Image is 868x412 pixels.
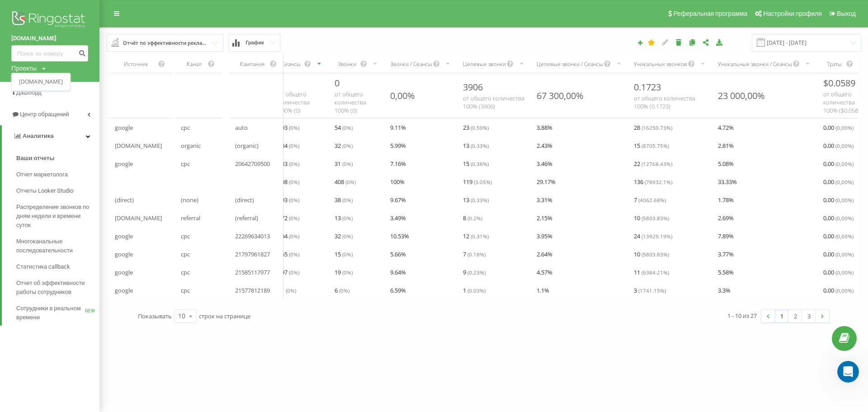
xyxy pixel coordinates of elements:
span: от общего количества 100% ( 0.1723 ) [634,94,695,110]
span: Аналитика [23,133,54,139]
span: 22269634013 [235,231,270,242]
div: 0,00% [390,90,415,102]
span: 10 [634,249,669,260]
span: 3.77 % [718,249,734,260]
span: 29.17 % [537,176,556,187]
span: ( 0,00 %) [835,196,854,204]
i: Удалить отчет [675,39,683,45]
span: ( 0.2 %) [467,214,482,222]
div: New messages divider [7,270,174,270]
span: ( 0 %) [289,196,299,204]
span: ( 0 %) [339,287,349,294]
span: 5.66 % [390,249,406,260]
div: Дякую [137,236,174,256]
button: Start recording [57,296,65,303]
div: Сеансы [278,60,304,68]
span: 12 [463,231,489,242]
span: ( 0.33 %) [471,142,489,149]
span: 5.58 % [718,267,734,278]
button: Средство выбора GIF-файла [28,296,36,303]
div: Источник [115,60,158,68]
span: Отчет об эффективности работы сотрудников [16,279,95,297]
span: 31 [335,158,353,169]
span: ( 3.05 %) [474,178,492,185]
span: ( 0,00 %) [835,214,854,222]
a: Отчет маркетолога [16,166,99,183]
span: 1.1 % [537,285,549,296]
span: от общего количества 100% ( 3906 ) [463,94,524,110]
span: 32 [335,140,353,151]
div: Целевые звонки [463,60,506,68]
div: Проекты [11,64,37,73]
span: ( 0 %) [289,178,299,185]
span: ( 0 %) [342,196,353,204]
span: ( 0 %) [342,160,353,167]
i: Создать отчет [637,40,643,45]
span: 0.1723 [634,81,661,93]
span: ( 0 %) [342,124,353,131]
span: organic [181,140,201,151]
span: cpc [181,158,190,169]
div: Звонки [335,60,360,68]
span: 0,00 [823,267,854,278]
span: 593 [278,122,299,133]
span: cpc [181,122,190,133]
span: 9 [463,267,486,278]
span: 3.3 % [718,285,731,296]
div: null говорит… [7,64,174,120]
span: Отчеты Looker Studio [16,186,73,195]
span: 7.89 % [718,231,734,242]
i: Скачать отчет [716,39,723,45]
span: 19 [335,267,353,278]
span: 5.99 % [390,140,406,151]
span: cpc [181,249,190,260]
span: [DOMAIN_NAME] [115,213,162,223]
a: Аналитика [2,125,99,147]
span: 7 [463,249,486,260]
span: 0,00 [823,194,854,205]
span: ( 0 %) [289,232,299,240]
span: google [115,267,133,278]
span: 2.81 % [718,140,734,151]
span: 0,00 [823,249,854,260]
span: 304 [278,231,299,242]
span: 4.72 % [718,122,734,133]
span: 265 [278,249,299,260]
span: 197 [278,267,299,278]
span: cpc [181,231,190,242]
span: от общего количества 100% ( 0 ) [335,90,366,114]
button: Главная [142,4,159,21]
span: 5.08 % [718,158,734,169]
span: 433 [278,158,299,169]
span: ( 0,00 %) [835,142,854,149]
span: Ваши отчеты [16,154,55,163]
div: Уникальных звонков [634,60,687,68]
span: 15 [634,140,669,151]
span: google [115,122,133,133]
span: ( 0 %) [289,160,299,167]
div: Кампания [235,60,269,68]
span: Сотрудники в реальном времени [16,304,85,322]
div: З розумінням є питання нажаль. Тому що у нас не працюють як мають працювати рекламні компанії і м... [40,69,166,114]
span: ( 0.38 %) [471,160,489,167]
span: 534 [278,140,299,151]
div: Дякую [145,242,166,251]
span: 9.64 % [390,267,406,278]
i: Редактировать отчет [661,39,669,45]
span: 21797961827 [235,249,270,260]
span: ( 0,00 %) [835,160,854,167]
span: 2.64 % [537,249,552,260]
span: 32 [335,231,353,242]
span: 38 [335,194,353,205]
span: 0,00 [823,285,854,296]
span: ( 16250.73 %) [642,124,672,131]
span: 9.67 % [390,194,406,205]
div: null говорит… [7,236,174,263]
div: scrollable content [109,55,858,299]
span: 91 [278,285,296,296]
span: от общего количества 100% ( $ 0.0589 ) [823,90,863,114]
span: График [245,40,264,46]
span: ( 0 %) [289,251,299,258]
span: 54 [335,122,353,133]
span: ( 0.23 %) [467,269,486,276]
